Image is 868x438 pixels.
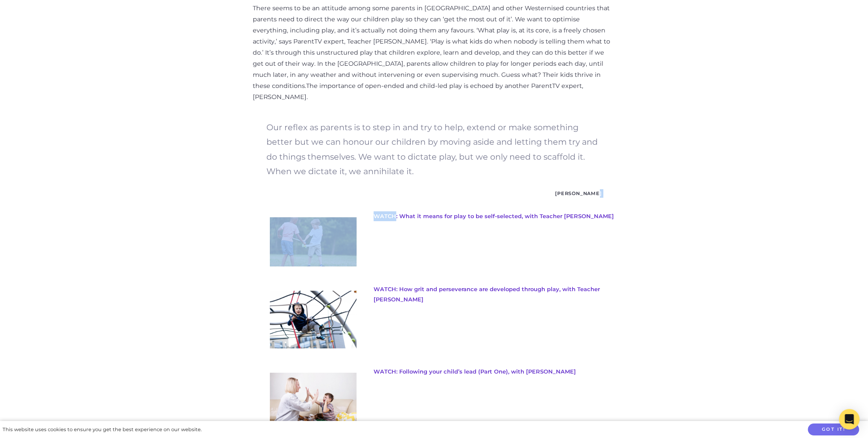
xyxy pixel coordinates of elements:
a: WATCH: What it means for play to be self-selected, with Teacher [PERSON_NAME] [374,213,614,219]
a: WATCH: Following your child’s lead (Part One), with [PERSON_NAME] [374,368,576,375]
p: There seems to be an attitude among some parents in [GEOGRAPHIC_DATA] and other Westernised count... [253,3,616,102]
button: Got it! [808,423,859,436]
div: Open Intercom Messenger [839,409,859,429]
p: Our reflex as parents is to step in and try to help, extend or make something better but we can h... [266,120,602,179]
div: This website uses cookies to ensure you get the best experience on our website. [3,425,202,434]
cite: [PERSON_NAME] [266,189,602,198]
a: WATCH: How grit and perseverance are developed through play, with Teacher [PERSON_NAME] [374,286,600,302]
